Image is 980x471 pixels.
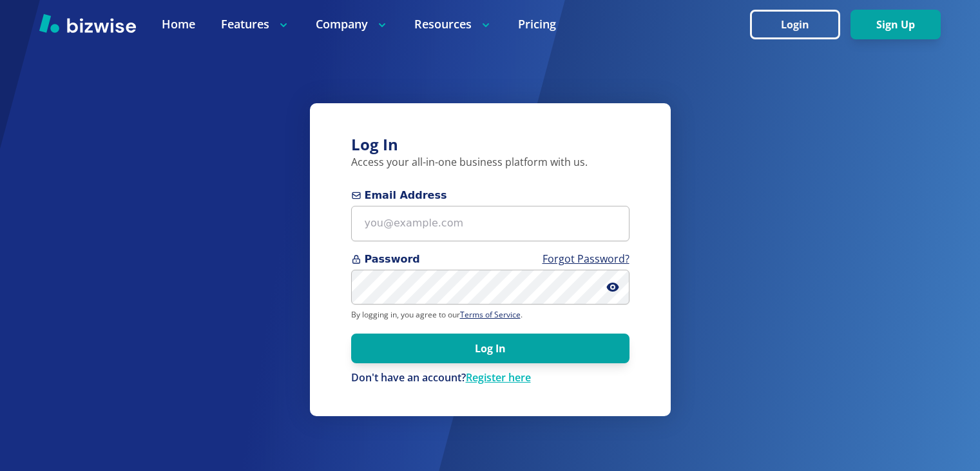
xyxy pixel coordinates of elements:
button: Sign Up [850,10,941,39]
img: Bizwise Logo [39,14,136,33]
div: Don't have an account?Register here [351,371,629,385]
h3: Log In [351,134,629,155]
a: Forgot Password? [543,252,629,266]
a: Pricing [518,16,556,32]
a: Home [162,16,195,32]
button: Login [750,10,840,39]
span: Password [351,252,629,267]
p: Don't have an account? [351,371,629,385]
span: Email Address [351,188,629,203]
p: Features [221,16,290,32]
button: Log In [351,334,629,363]
p: Company [316,16,389,32]
p: Access your all-in-one business platform with us. [351,155,629,170]
a: Sign Up [850,19,941,31]
input: you@example.com [351,206,629,241]
a: Login [750,19,850,31]
p: Resources [414,16,492,32]
a: Register here [466,370,531,385]
p: By logging in, you agree to our . [351,310,629,320]
a: Terms of Service [460,309,521,320]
